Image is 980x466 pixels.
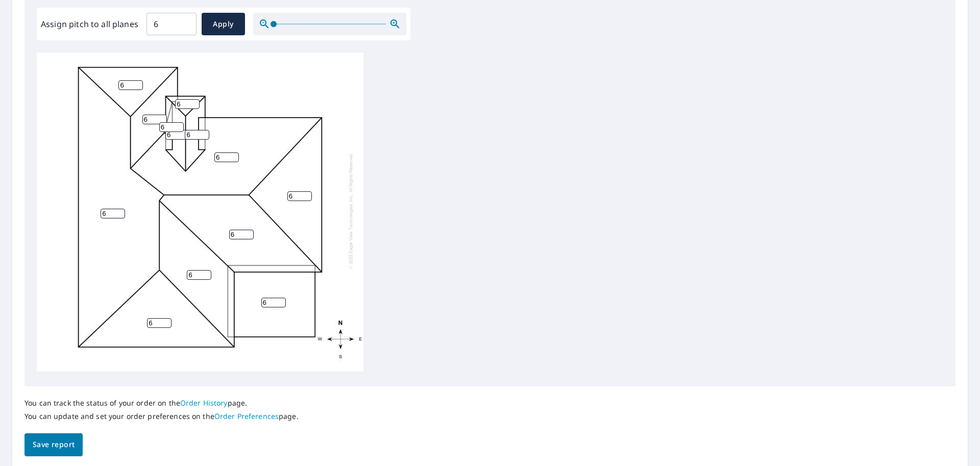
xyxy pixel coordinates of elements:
button: Apply [202,13,245,35]
button: Save report [24,433,83,456]
span: Apply [210,18,237,31]
a: Order History [180,398,228,408]
label: Assign pitch to all planes [41,18,138,30]
a: Order Preferences [214,411,279,421]
p: You can update and set your order preferences on the page. [24,412,299,421]
input: 00.0 [146,10,197,38]
p: You can track the status of your order on the page. [24,398,299,408]
span: Save report [33,438,75,451]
